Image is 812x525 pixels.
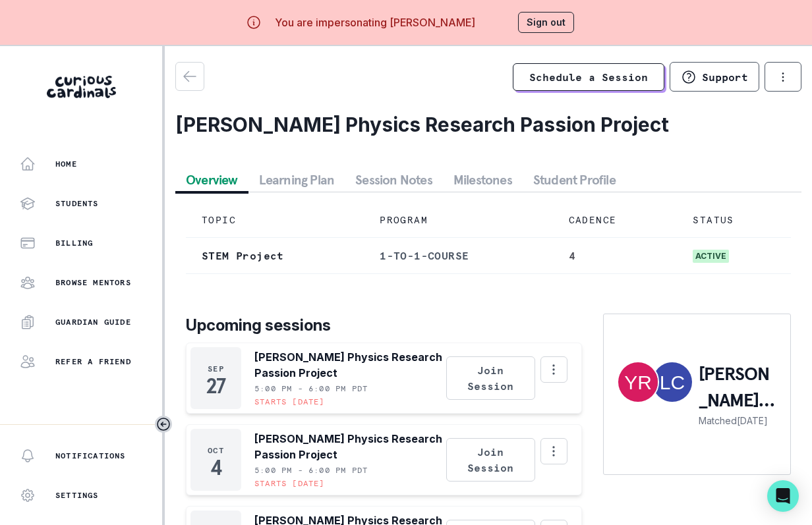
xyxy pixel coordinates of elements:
p: Matched [DATE] [699,414,777,428]
button: Toggle sidebar [155,416,172,433]
button: Join Session [446,356,536,400]
p: Billing [55,238,93,248]
button: Overview [175,168,248,192]
p: Students [55,198,99,209]
td: CADENCE [553,203,678,238]
p: Upcoming sessions [186,314,582,337]
td: PROGRAM [364,203,552,238]
a: Schedule a Session [513,63,664,91]
td: 4 [553,238,678,274]
button: Learning Plan [248,168,345,192]
p: 4 [210,461,221,474]
div: Open Intercom Messenger [767,480,799,512]
button: Milestones [443,168,523,192]
p: Refer a friend [55,356,131,367]
p: Support [702,70,748,84]
p: 5:00 PM - 6:00 PM PDT [254,383,368,394]
button: Sign out [518,12,574,33]
p: 27 [206,379,225,393]
button: Options [540,356,567,383]
button: Join Session [446,438,536,482]
p: Browse Mentors [55,277,131,288]
p: Oct [208,445,224,456]
p: Guardian Guide [55,317,131,327]
img: Curious Cardinals Logo [47,76,116,98]
button: Support [670,62,759,92]
p: Home [55,159,77,169]
td: 1-to-1-course [364,238,552,274]
p: Starts [DATE] [254,478,325,489]
button: options [765,62,801,92]
img: Yadukrishna Raghu [618,362,658,402]
p: [PERSON_NAME] Physics Research Passion Project [254,349,444,381]
td: STEM Project [186,238,364,274]
td: TOPIC [186,203,364,238]
button: Student Profile [523,168,626,192]
p: 5:00 PM - 6:00 PM PDT [254,465,368,476]
button: Session Notes [345,168,443,192]
p: Starts [DATE] [254,397,325,407]
p: Sep [208,364,224,374]
p: [PERSON_NAME] + [PERSON_NAME] [699,361,777,414]
span: active [693,250,729,263]
p: Notifications [55,451,126,461]
p: Settings [55,490,99,501]
img: Logan Lam-Chan [652,362,692,402]
p: You are impersonating [PERSON_NAME] [275,14,475,30]
p: [PERSON_NAME] Physics Research Passion Project [254,431,444,462]
button: Options [540,438,567,464]
h2: [PERSON_NAME] Physics Research Passion Project [175,113,801,136]
td: STATUS [677,203,791,238]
